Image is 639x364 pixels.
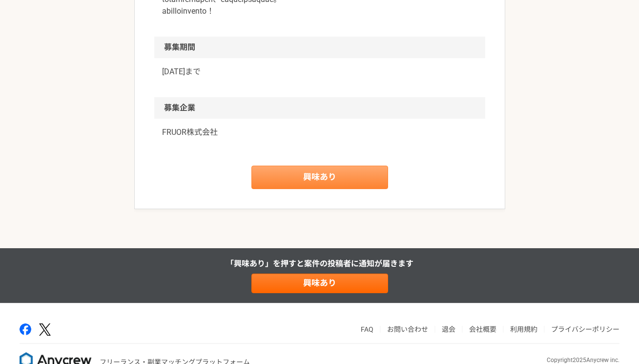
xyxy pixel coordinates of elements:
a: 興味あり [251,274,388,293]
a: プライバシーポリシー [551,325,619,333]
h2: 募集期間 [154,37,485,58]
a: お問い合わせ [387,325,428,333]
img: facebook-2adfd474.png [20,323,31,335]
a: FAQ [361,325,373,333]
img: x-391a3a86.png [39,323,51,336]
a: 興味あり [251,166,388,189]
p: [DATE]まで [162,66,477,78]
a: 会社概要 [469,325,496,333]
h2: 募集企業 [154,97,485,119]
p: 「興味あり」を押すと 案件の投稿者に通知が届きます [226,258,413,270]
a: 利用規約 [510,325,537,333]
a: 退会 [442,325,455,333]
a: FRUOR株式会社 [162,127,477,138]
